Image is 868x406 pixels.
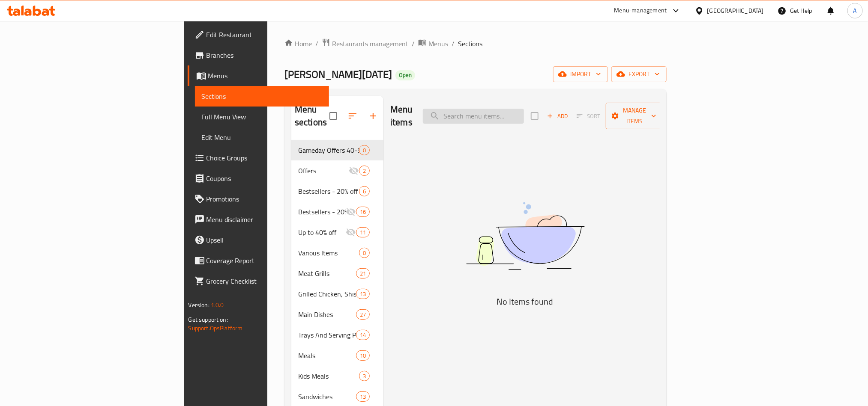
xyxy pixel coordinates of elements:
[356,290,369,298] span: 13
[356,270,369,278] span: 21
[298,350,356,361] span: Meals
[356,268,370,279] div: items
[291,284,383,304] div: Grilled Chicken, Shish and Fillet13
[356,350,370,361] div: items
[707,6,764,15] div: [GEOGRAPHIC_DATA]
[298,186,359,196] span: Bestsellers - 20% off on selected items
[195,107,329,127] a: Full Menu View
[571,110,606,123] span: Select section first
[412,39,415,49] li: /
[613,105,656,127] span: Manage items
[298,207,346,217] span: Bestsellers - 20% off on selected items
[298,227,346,237] div: Up to 40% off
[618,69,660,80] span: export
[356,228,369,237] span: 11
[359,167,369,175] span: 2
[291,263,383,284] div: Meat Grills21
[291,181,383,202] div: Bestsellers - 20% off on selected items6
[544,110,571,123] button: Add
[359,187,369,196] span: 6
[291,325,383,345] div: Trays And Serving Platters14
[298,289,356,299] span: Grilled Chicken, Shish and Fillet
[207,255,322,266] span: Coverage Report
[611,66,667,82] button: export
[208,71,322,81] span: Menus
[284,65,392,84] span: [PERSON_NAME][DATE]
[356,309,370,320] div: items
[195,86,329,107] a: Sections
[428,39,448,49] span: Menus
[359,166,370,176] div: items
[189,299,210,311] span: Version:
[298,371,359,381] div: Kids Meals
[291,345,383,366] div: Meals10
[188,65,329,86] a: Menus
[202,91,322,101] span: Sections
[207,173,322,184] span: Coupons
[546,111,569,121] span: Add
[298,248,359,258] span: Various Items
[188,168,329,189] a: Coupons
[188,209,329,230] a: Menu disclaimer
[188,189,329,209] a: Promotions
[363,106,383,126] button: Add section
[356,289,370,299] div: items
[202,112,322,122] span: Full Menu View
[324,107,342,125] span: Select all sections
[458,39,482,49] span: Sections
[298,330,356,340] span: Trays And Serving Platters
[291,222,383,243] div: Up to 40% off11
[207,50,322,60] span: Branches
[418,295,632,308] h5: No Items found
[207,235,322,245] span: Upsell
[544,110,571,123] span: Add item
[188,250,329,271] a: Coverage Report
[291,160,383,181] div: Offers2
[284,38,667,49] nav: breadcrumb
[356,331,369,339] span: 14
[356,330,370,340] div: items
[452,39,455,49] li: /
[207,153,322,163] span: Choice Groups
[395,70,415,80] div: Open
[418,179,632,293] img: dish.svg
[188,148,329,168] a: Choice Groups
[395,71,415,79] span: Open
[356,393,369,401] span: 13
[207,30,322,40] span: Edit Restaurant
[346,227,356,237] svg: Inactive section
[207,276,322,286] span: Grocery Checklist
[291,140,383,160] div: Gameday Offers 40-50% Off0
[298,166,349,176] span: Offers
[298,391,356,402] span: Sandwiches
[189,314,228,325] span: Get support on:
[207,214,322,225] span: Menu disclaimer
[291,202,383,222] div: Bestsellers - 20% off on selected items16
[614,6,667,16] div: Menu-management
[298,145,359,155] span: Gameday Offers 40-50% Off
[359,249,369,257] span: 0
[342,106,363,126] span: Sort sections
[359,146,369,154] span: 0
[560,69,601,80] span: import
[553,66,608,82] button: import
[356,352,369,360] span: 10
[195,127,329,148] a: Edit Menu
[356,227,370,237] div: items
[423,109,524,124] input: search
[418,38,448,49] a: Menus
[356,311,369,319] span: 27
[188,45,329,65] a: Branches
[298,309,356,320] span: Main Dishes
[291,243,383,263] div: Various Items0
[606,103,663,129] button: Manage items
[359,372,369,380] span: 3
